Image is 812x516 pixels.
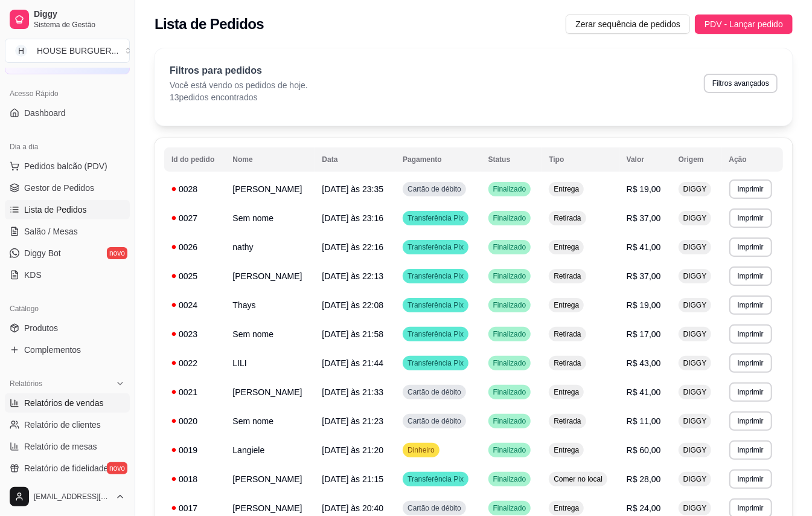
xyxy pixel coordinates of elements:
[24,160,107,172] span: Pedidos balcão (PDV)
[551,474,605,484] span: Comer no local
[681,503,709,513] span: DIGGY
[322,416,383,426] span: [DATE] às 21:23
[171,502,218,514] div: 0017
[225,436,315,465] td: Langiele
[551,358,583,368] span: Retirada
[24,344,81,356] span: Complementos
[5,437,130,456] a: Relatório de mesas
[405,271,466,281] span: Transferência Pix
[171,299,218,311] div: 0024
[24,397,104,409] span: Relatórios de vendas
[5,222,130,241] a: Salão / Mesas
[491,271,529,281] span: Finalizado
[405,329,466,339] span: Transferência Pix
[405,358,466,368] span: Transferência Pix
[627,474,661,484] span: R$ 28,00
[729,324,772,344] button: Imprimir
[5,5,130,34] a: DiggySistema de Gestão
[225,349,315,378] td: LILI
[34,9,125,20] span: Diggy
[551,503,581,513] span: Entrega
[405,503,464,513] span: Cartão de débito
[171,386,218,398] div: 0021
[15,45,27,57] span: H
[729,179,772,199] button: Imprimir
[171,357,218,369] div: 0022
[551,242,581,252] span: Entrega
[681,184,709,194] span: DIGGY
[729,295,772,315] button: Imprimir
[5,84,130,103] div: Acesso Rápido
[24,247,61,259] span: Diggy Bot
[681,242,709,252] span: DIGGY
[551,271,583,281] span: Retirada
[5,482,130,511] button: [EMAIL_ADDRESS][DOMAIN_NAME]
[551,300,581,310] span: Entrega
[171,328,218,340] div: 0023
[5,415,130,434] a: Relatório de clientes
[575,18,680,31] span: Zerar sequência de pedidos
[405,416,464,426] span: Cartão de débito
[171,212,218,224] div: 0027
[155,15,264,34] h2: Lista de Pedidos
[405,387,464,397] span: Cartão de débito
[322,271,383,281] span: [DATE] às 22:13
[24,107,66,119] span: Dashboard
[551,416,583,426] span: Retirada
[491,329,529,339] span: Finalizado
[5,200,130,219] a: Lista de Pedidos
[566,15,690,34] button: Zerar sequência de pedidos
[405,474,466,484] span: Transferência Pix
[405,184,464,194] span: Cartão de débito
[24,204,87,216] span: Lista de Pedidos
[24,419,101,431] span: Relatório de clientes
[225,407,315,436] td: Sem nome
[491,242,529,252] span: Finalizado
[5,103,130,123] a: Dashboard
[729,353,772,373] button: Imprimir
[729,440,772,460] button: Imprimir
[491,474,529,484] span: Finalizado
[627,184,661,194] span: R$ 19,00
[681,387,709,397] span: DIGGY
[322,474,383,484] span: [DATE] às 21:15
[225,320,315,349] td: Sem nome
[395,147,481,172] th: Pagamento
[171,270,218,282] div: 0025
[5,318,130,338] a: Produtos
[551,184,581,194] span: Entrega
[5,393,130,413] a: Relatórios de vendas
[551,445,581,455] span: Entrega
[405,300,466,310] span: Transferência Pix
[322,503,383,513] span: [DATE] às 20:40
[5,243,130,263] a: Diggy Botnovo
[491,387,529,397] span: Finalizado
[225,262,315,291] td: [PERSON_NAME]
[5,265,130,285] a: KDS
[619,147,671,172] th: Valor
[627,213,661,223] span: R$ 37,00
[5,156,130,176] button: Pedidos balcão (PDV)
[704,74,778,93] button: Filtros avançados
[170,79,308,91] p: Você está vendo os pedidos de hoje.
[225,147,315,172] th: Nome
[322,358,383,368] span: [DATE] às 21:44
[681,329,709,339] span: DIGGY
[695,15,793,34] button: PDV - Lançar pedido
[491,358,529,368] span: Finalizado
[5,340,130,360] a: Complementos
[322,387,383,397] span: [DATE] às 21:33
[225,175,315,204] td: [PERSON_NAME]
[681,213,709,223] span: DIGGY
[481,147,542,172] th: Status
[34,20,125,30] span: Sistema de Gestão
[5,39,130,63] button: Select a team
[722,147,783,172] th: Ação
[491,213,529,223] span: Finalizado
[729,266,772,286] button: Imprimir
[24,440,97,453] span: Relatório de mesas
[551,329,583,339] span: Retirada
[164,147,225,172] th: Id do pedido
[322,329,383,339] span: [DATE] às 21:58
[24,462,108,474] span: Relatório de fidelidade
